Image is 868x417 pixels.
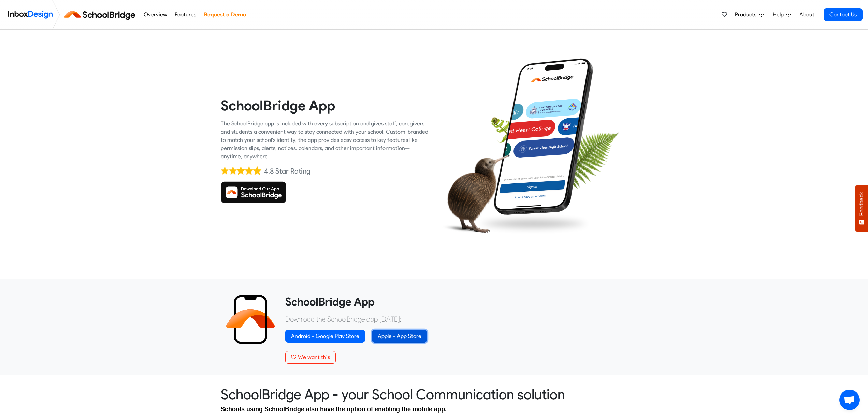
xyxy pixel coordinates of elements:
[285,295,642,309] heading: SchoolBridge App
[372,330,427,343] a: Apple - App Store
[489,58,598,215] img: phone.png
[221,406,447,413] span: Schools using SchoolBridge also have the option of enabling the mobile app.
[221,181,286,203] img: Download SchoolBridge App
[63,6,140,23] img: schoolbridge logo
[773,11,786,19] span: Help
[226,295,275,344] img: 2022_01_13_icon_sb_app.svg
[439,148,510,239] img: kiwi_bird.png
[855,185,868,232] button: Feedback - Show survey
[298,354,330,360] span: We want this
[202,8,248,21] a: Request a Demo
[839,390,860,410] div: Open chat
[474,211,592,236] img: shadow.png
[142,8,169,21] a: Overview
[797,8,816,21] a: About
[858,192,865,216] span: Feedback
[221,97,429,114] heading: SchoolBridge App
[285,314,642,324] p: Download the SchoolBridge app [DATE]:
[264,166,310,176] div: 4.8 Star Rating
[221,120,429,161] div: The SchoolBridge app is included with every subscription and gives staff, caregivers, and student...
[221,386,647,403] heading: SchoolBridge App - your School Communication solution
[732,8,766,21] a: Products
[735,11,759,19] span: Products
[770,8,794,21] a: Help
[173,8,198,21] a: Features
[285,330,365,343] a: Android - Google Play Store
[285,351,336,364] button: We want this
[824,8,863,21] a: Contact Us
